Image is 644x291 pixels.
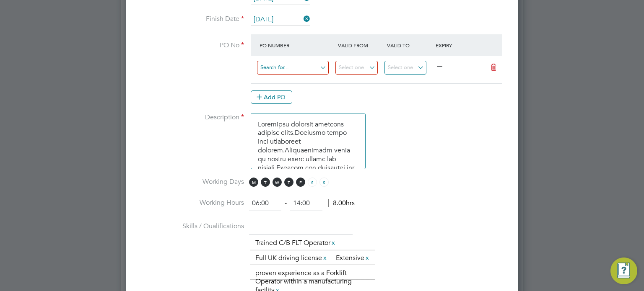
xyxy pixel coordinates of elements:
button: Engage Resource Center [610,258,637,284]
div: Valid From [336,38,385,53]
span: W [273,178,282,187]
div: PO Number [257,38,336,53]
span: S [308,178,317,187]
input: Select one [335,61,378,75]
label: Working Hours [139,198,244,207]
label: Description [139,113,244,122]
input: Select one [251,13,310,26]
div: Expiry [434,38,483,53]
span: T [284,178,293,187]
span: ‐ [283,199,288,207]
div: Valid To [385,38,434,53]
label: Finish Date [139,15,244,23]
label: Skills / Qualifications [139,222,244,231]
label: Working Days [139,178,244,186]
a: x [330,237,336,248]
a: x [364,252,370,263]
a: x [322,252,328,263]
input: Select one [384,61,427,75]
span: — [437,62,442,70]
li: Extensive [332,252,374,264]
input: 17:00 [290,196,322,211]
li: Full UK driving license [252,252,331,264]
li: Trained C/B FLT Operator [252,237,340,249]
span: M [249,178,258,187]
input: 08:00 [249,196,281,211]
span: 8.00hrs [328,199,355,207]
span: F [296,178,305,187]
button: Add PO [251,90,292,104]
label: PO No [139,41,244,50]
input: Search for... [257,61,329,75]
span: S [319,178,329,187]
span: T [261,178,270,187]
